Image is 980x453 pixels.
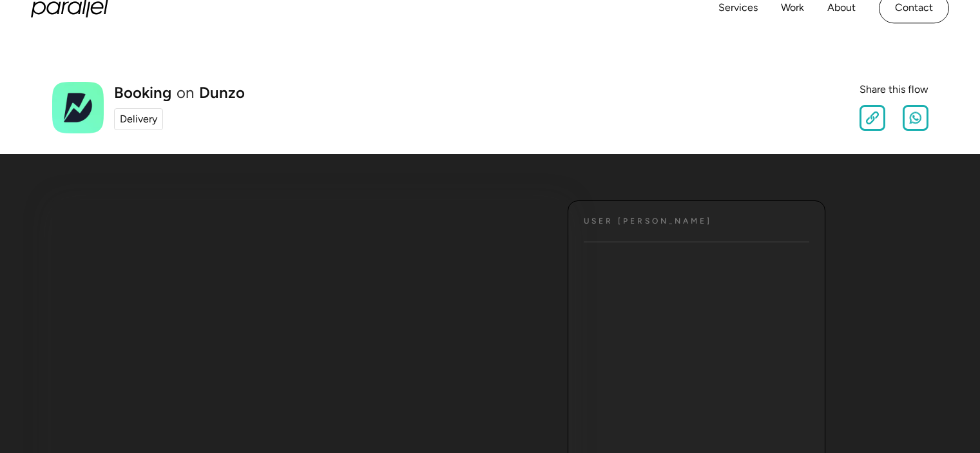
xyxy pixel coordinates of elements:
h1: Booking [114,85,171,101]
div: Share this flow [860,82,928,97]
div: Delivery [120,111,157,127]
a: Delivery [114,108,163,130]
div: on [177,85,194,101]
h4: User [PERSON_NAME] [584,217,712,226]
a: Dunzo [199,85,245,101]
